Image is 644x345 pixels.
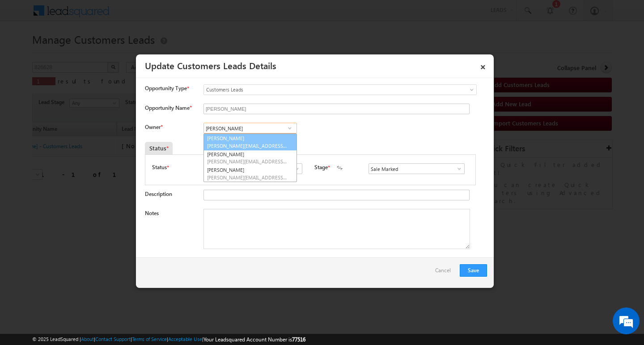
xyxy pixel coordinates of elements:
a: Acceptable Use [168,336,202,342]
label: Opportunity Name [145,104,191,111]
a: × [475,58,491,73]
label: Stage [314,163,328,171]
span: [PERSON_NAME][EMAIL_ADDRESS][DOMAIN_NAME] [207,158,288,165]
span: [PERSON_NAME][EMAIL_ADDRESS][DOMAIN_NAME] [207,142,288,149]
div: Minimize live chat window [147,4,168,26]
input: Type to Search [203,123,297,133]
span: Customers Leads [204,86,440,94]
button: Save [460,264,487,277]
label: Notes [145,210,159,216]
a: [PERSON_NAME] [203,133,297,150]
span: 77516 [292,336,305,343]
label: Owner [145,124,162,130]
a: Show All Items [451,164,462,173]
label: Status [152,163,167,171]
span: © 2025 LeadSquared | | | | | [32,335,305,344]
a: About [81,336,94,342]
div: Status [145,142,173,154]
textarea: Type your message and hit 'Enter' [12,83,163,267]
span: Opportunity Type [145,84,187,92]
input: Type to Search [369,163,465,174]
a: Show All Items [284,124,295,133]
span: [PERSON_NAME][EMAIL_ADDRESS][DOMAIN_NAME] [207,174,288,181]
span: Your Leadsquared Account Number is [203,336,305,343]
label: Description [145,191,172,197]
a: Customers Leads [203,84,477,95]
div: Chat with us now [47,47,150,58]
a: Cancel [435,264,455,281]
a: [PERSON_NAME] [204,166,297,182]
a: Contact Support [95,336,131,342]
a: [PERSON_NAME] [204,150,297,166]
a: Update Customers Leads Details [145,59,276,71]
a: Show All Items [289,164,300,173]
img: d_60004797649_company_0_60004797649 [15,47,38,58]
a: Terms of Service [132,336,167,342]
em: Start Chat [122,275,162,287]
